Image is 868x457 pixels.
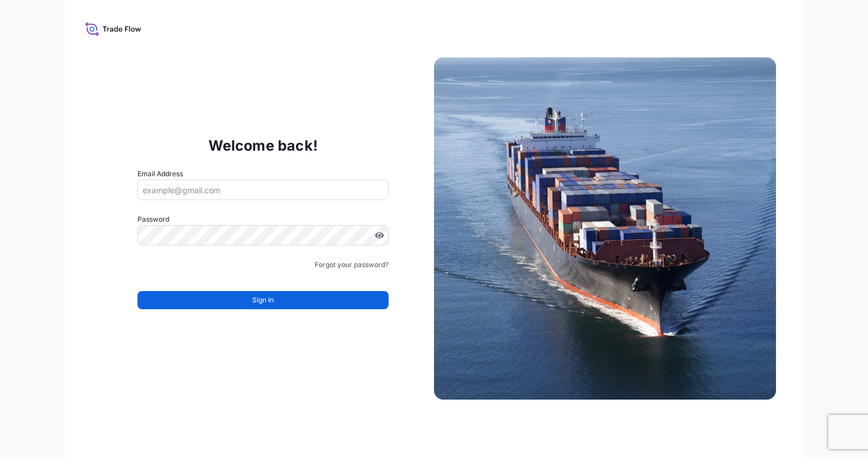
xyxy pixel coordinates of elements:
[434,57,776,400] img: Ship illustration
[208,136,318,155] p: Welcome back!
[375,231,384,240] button: Show password
[137,180,389,200] input: example@gmail.com
[137,168,183,180] label: Email Address
[137,291,389,309] button: Sign In
[315,259,389,271] a: Forgot your password?
[137,214,389,225] label: Password
[252,294,274,306] span: Sign In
